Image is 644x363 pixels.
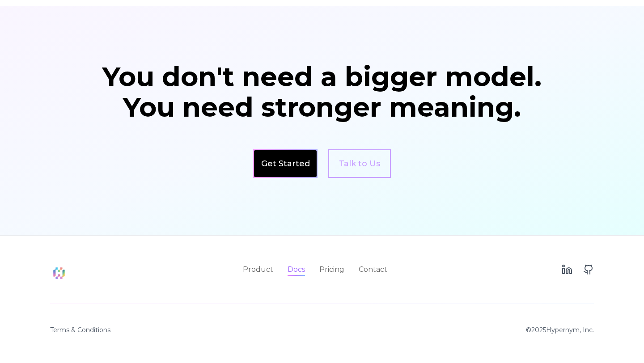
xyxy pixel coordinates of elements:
a: Docs [288,264,305,275]
div: You need stronger meaning. [93,94,551,121]
div: You don't need a bigger model. [93,63,551,90]
p: © 2025 Hypernym, Inc. [526,325,594,334]
a: Pricing [319,264,344,275]
a: Terms & Conditions [50,325,110,334]
a: Talk to Us [328,149,391,178]
a: Contact [359,264,387,275]
a: Product [243,264,273,275]
a: Get Started [261,157,310,170]
img: Hypernym Logo [50,264,68,282]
